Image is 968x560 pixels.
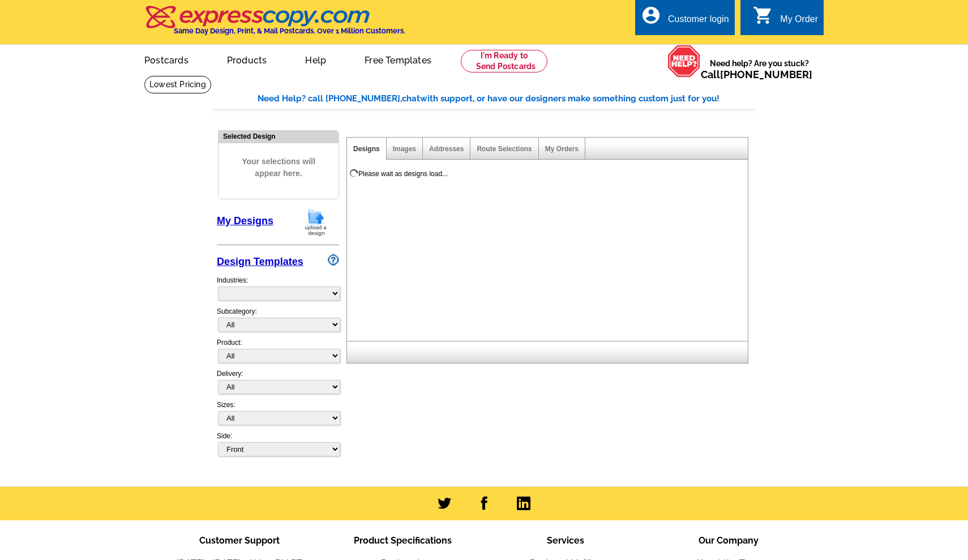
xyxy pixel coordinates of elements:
img: help [667,45,701,78]
span: Need help? Are you stuck? [701,58,818,80]
div: My Order [780,14,818,30]
span: Your selections will appear here. [227,144,330,191]
a: Help [287,46,344,72]
a: My Orders [545,145,579,153]
span: Our Company [699,535,759,546]
span: Customer Support [199,535,280,546]
i: account_circle [641,5,661,25]
div: Industries: [217,270,339,306]
div: Sizes: [217,400,339,431]
a: Design Templates [217,256,303,267]
div: Selected Design [219,131,339,142]
a: Same Day Design, Print, & Mail Postcards. Over 1 Million Customers. [144,14,405,35]
div: Please wait as designs load... [358,169,448,179]
a: Route Selections [477,145,532,153]
a: Addresses [429,145,464,153]
span: chat [402,93,420,104]
img: upload-design [301,208,331,237]
span: Services [547,535,584,546]
div: Side: [217,431,339,458]
div: Product: [217,337,339,369]
img: loading... [349,169,358,178]
div: Customer login [668,14,729,30]
a: Postcards [126,46,207,72]
span: Product Specifications [354,535,452,546]
a: [PHONE_NUMBER] [720,69,812,80]
a: Products [209,46,285,72]
a: My Designs [217,215,273,226]
a: shopping_cart My Order [753,12,818,27]
a: Images [393,145,416,153]
i: shopping_cart [753,5,773,25]
div: Subcategory: [217,306,339,337]
img: design-wizard-help-icon.png [328,254,339,266]
a: account_circle Customer login [641,12,729,27]
div: Need Help? call [PHONE_NUMBER], with support, or have our designers make something custom just fo... [258,92,756,105]
h4: Same Day Design, Print, & Mail Postcards. Over 1 Million Customers. [174,27,405,35]
a: Free Templates [346,46,449,72]
div: Delivery: [217,369,339,400]
a: Designs [353,145,380,153]
span: Call [701,69,812,80]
